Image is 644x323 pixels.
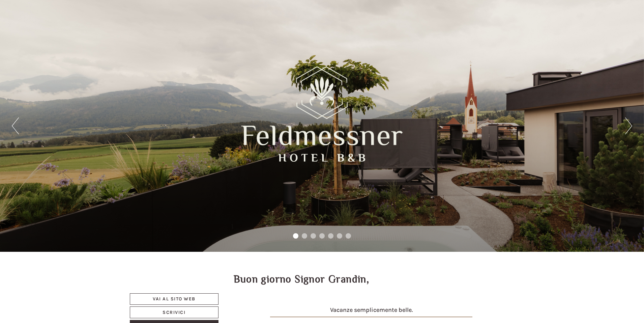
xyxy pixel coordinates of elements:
[234,274,370,285] h1: Buon giorno Signor Grandin,
[12,117,19,134] button: Previous
[625,117,632,134] button: Next
[239,307,504,320] h4: Vacanze semplicemente belle.
[130,293,218,305] a: Vai al sito web
[270,317,472,317] img: image
[130,306,218,318] a: Scrivici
